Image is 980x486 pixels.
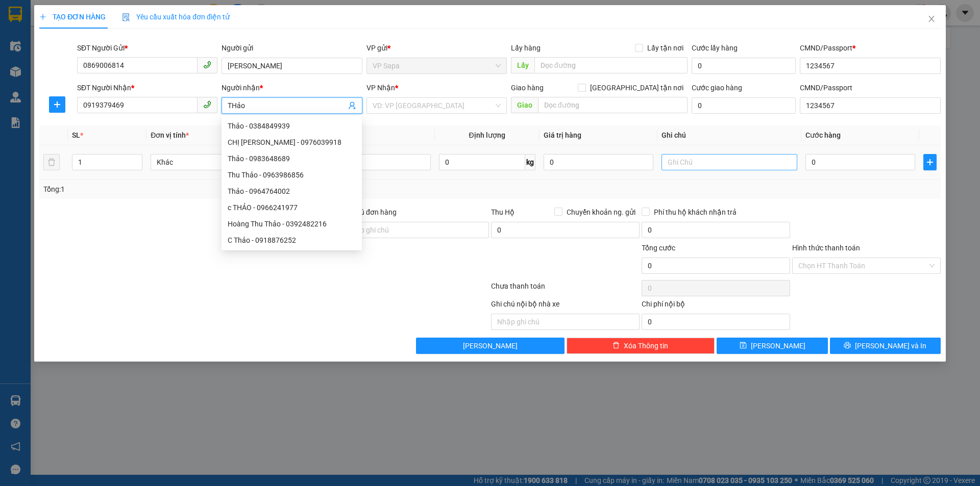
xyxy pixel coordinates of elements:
[511,97,538,113] span: Giao
[927,15,936,23] span: close
[340,222,489,238] input: Ghi chú đơn hàng
[642,298,790,314] div: Chi phí nội bộ
[511,44,541,52] span: Lấy hàng
[661,154,797,170] input: Ghi Chú
[525,154,535,170] span: kg
[567,338,715,354] button: deleteXóa Thông tin
[740,342,747,350] span: save
[203,100,211,109] span: phone
[228,120,356,132] div: Thảo - 0384849939
[469,131,505,139] span: Định lượng
[228,153,356,164] div: Thảo - 0983648689
[77,42,217,54] div: SĐT Người Gửi
[612,342,620,350] span: delete
[151,131,189,139] span: Đơn vị tính
[800,42,940,54] div: CMND/Passport
[657,125,801,145] th: Ghi chú
[923,154,937,170] button: plus
[717,338,827,354] button: save[PERSON_NAME]
[50,100,65,109] span: plus
[624,340,668,351] span: Xóa Thông tin
[228,169,356,181] div: Thu Thảo - 0963986856
[222,118,362,134] div: Thảo - 0384849939
[222,167,362,183] div: Thu Thảo - 0963986856
[511,57,534,73] span: Lấy
[692,58,796,74] input: Cước lấy hàng
[228,202,356,213] div: c THẢO - 0966241977
[39,13,46,20] span: plus
[222,232,362,248] div: C Thảo - 0918876252
[805,131,841,139] span: Cước hàng
[692,84,742,92] label: Cước giao hàng
[650,207,741,218] span: Phí thu hộ khách nhận trả
[416,338,565,354] button: [PERSON_NAME]
[222,216,362,232] div: Hoàng Thu Thảo - 0392482216
[490,280,641,298] div: Chưa thanh toán
[157,155,280,170] span: Khác
[348,101,356,110] span: user-add
[43,184,378,195] div: Tổng: 1
[222,150,362,167] div: Thảo - 0983648689
[917,5,946,34] button: Close
[562,207,640,218] span: Chuyển khoản ng. gửi
[122,13,130,21] img: icon
[222,199,362,216] div: c THẢO - 0966241977
[222,42,362,54] div: Người gửi
[511,84,544,92] span: Giao hàng
[366,84,395,92] span: VP Nhận
[228,186,356,197] div: Thảo - 0964764002
[491,314,640,330] input: Nhập ghi chú
[228,218,356,229] div: Hoàng Thu Thảo - 0392482216
[792,244,860,252] label: Hình thức thanh toán
[373,58,501,73] span: VP Sapa
[222,183,362,199] div: Thảo - 0964764002
[924,158,936,166] span: plus
[77,82,217,93] div: SĐT Người Nhận
[228,235,356,246] div: C Thảo - 0918876252
[534,57,688,73] input: Dọc đường
[228,137,356,148] div: CHỊ [PERSON_NAME] - 0976039918
[642,244,675,252] span: Tổng cước
[203,61,211,69] span: phone
[463,340,518,351] span: [PERSON_NAME]
[49,96,65,113] button: plus
[751,340,805,351] span: [PERSON_NAME]
[491,298,640,314] div: Ghi chú nội bộ nhà xe
[491,208,514,216] span: Thu Hộ
[295,154,430,170] input: VD: Bàn, Ghế
[122,13,230,21] span: Yêu cầu xuất hóa đơn điện tử
[844,342,851,350] span: printer
[586,82,688,93] span: [GEOGRAPHIC_DATA] tận nơi
[43,154,60,170] button: delete
[830,338,941,354] button: printer[PERSON_NAME] và In
[340,208,397,216] label: Ghi chú đơn hàng
[366,42,507,54] div: VP gửi
[692,44,738,52] label: Cước lấy hàng
[39,13,106,21] span: TẠO ĐƠN HÀNG
[538,97,688,113] input: Dọc đường
[544,131,581,139] span: Giá trị hàng
[72,131,80,139] span: SL
[855,340,926,351] span: [PERSON_NAME] và In
[692,97,796,114] input: Cước giao hàng
[544,154,653,170] input: 0
[222,82,362,93] div: Người nhận
[222,134,362,150] div: CHỊ THẢO - 0976039918
[800,82,940,93] div: CMND/Passport
[643,42,688,54] span: Lấy tận nơi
